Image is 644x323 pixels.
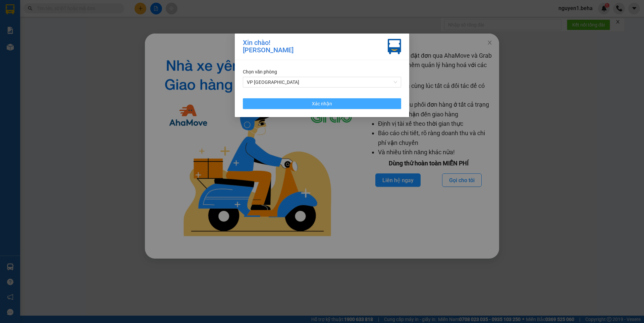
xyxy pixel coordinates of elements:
[247,77,397,87] span: VP ĐẮK LẮK
[388,39,401,54] img: vxr-icon
[243,68,401,75] div: Chọn văn phòng
[312,100,332,107] span: Xác nhận
[243,39,293,54] div: Xin chào! [PERSON_NAME]
[243,98,401,109] button: Xác nhận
